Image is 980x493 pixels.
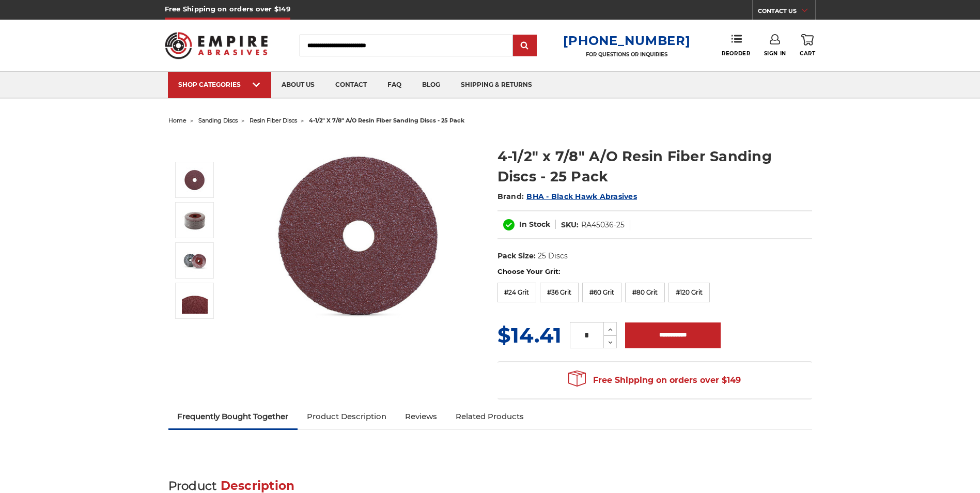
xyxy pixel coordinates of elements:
[526,192,637,201] a: BHA - Black Hawk Abrasives
[497,251,536,261] dt: Pack Size:
[497,146,812,187] h1: 4-1/2" x 7/8" A/O Resin Fiber Sanding Discs - 25 Pack
[446,405,533,428] a: Related Products
[800,34,815,57] a: Cart
[497,322,562,348] span: $14.41
[568,370,741,391] span: Free Shipping on orders over $149
[515,36,535,56] input: Submit
[581,220,625,230] dd: RA45036-25
[561,220,579,230] dt: SKU:
[168,479,217,493] span: Product
[563,51,690,58] p: FOR QUESTIONS OR INQUIRIES
[325,72,377,98] a: contact
[182,288,208,314] img: 4-1/2" x 7/8" A/O Resin Fiber Sanding Discs - 25 Pack
[165,25,268,66] img: Empire Abrasives
[497,267,812,277] label: Choose Your Grit:
[309,117,464,124] span: 4-1/2" x 7/8" a/o resin fiber sanding discs - 25 pack
[377,72,412,98] a: faq
[257,135,463,339] img: 4.5 inch resin fiber disc
[250,117,297,124] a: resin fiber discs
[168,405,298,428] a: Frequently Bought Together
[298,405,396,428] a: Product Description
[450,72,542,98] a: shipping & returns
[758,5,815,20] a: CONTACT US
[182,167,208,193] img: 4.5 inch resin fiber disc
[182,207,208,233] img: 4-1/2" x 7/8" A/O Resin Fiber Sanding Discs - 25 Pack
[764,50,786,57] span: Sign In
[722,50,750,57] span: Reorder
[563,33,690,48] a: [PHONE_NUMBER]
[396,405,446,428] a: Reviews
[168,117,186,124] a: home
[221,479,295,493] span: Description
[178,81,261,88] div: SHOP CATEGORIES
[271,72,325,98] a: about us
[538,251,568,261] dd: 25 Discs
[722,34,750,56] a: Reorder
[182,248,208,273] img: 4-1/2" x 7/8" A/O Resin Fiber Sanding Discs - 25 Pack
[800,50,815,57] span: Cart
[519,220,550,229] span: In Stock
[497,192,524,201] span: Brand:
[198,117,238,124] a: sanding discs
[412,72,450,98] a: blog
